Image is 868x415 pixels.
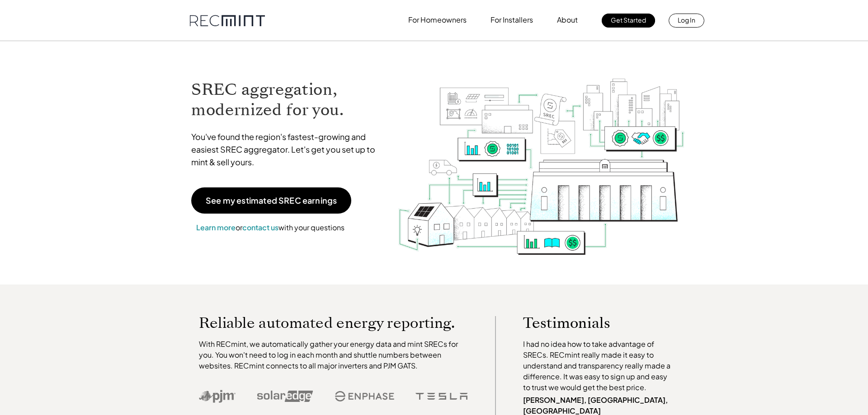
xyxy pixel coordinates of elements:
[199,339,468,371] p: With RECmint, we automatically gather your energy data and mint SRECs for you. You won't need to ...
[196,223,236,232] a: Learn more
[602,14,655,28] a: Get Started
[199,316,468,330] p: Reliable automated energy reporting.
[408,14,467,26] p: For Homeowners
[242,223,278,232] a: contact us
[397,55,686,257] img: RECmint value cycle
[191,79,384,120] h1: SREC aggregation, modernized for you.
[523,316,658,330] p: Testimonials
[669,14,704,28] a: Log In
[206,196,337,205] p: See my estimated SREC earnings
[191,131,384,168] p: You've found the region's fastest-growing and easiest SREC aggregator. Let's get you set up to mi...
[491,14,533,26] p: For Installers
[611,14,646,26] p: Get Started
[678,14,695,26] p: Log In
[557,14,578,26] p: About
[523,339,675,393] p: I had no idea how to take advantage of SRECs. RECmint really made it easy to understand and trans...
[191,187,351,214] a: See my estimated SREC earnings
[191,222,349,233] p: or with your questions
